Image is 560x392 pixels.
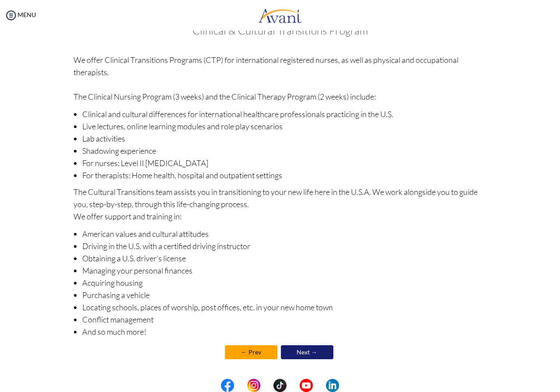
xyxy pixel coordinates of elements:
[82,313,487,326] li: Conflict management
[234,379,247,392] img: blank.png
[300,379,313,392] img: yt.png
[225,345,277,359] a: ← Prev
[287,379,300,392] img: blank.png
[82,264,487,277] li: Managing your personal finances
[326,379,339,392] img: li.png
[82,277,487,289] li: Acquiring housing
[82,252,487,264] li: Obtaining a U.S. driver’s license
[82,108,487,120] li: Clinical and cultural differences for international healthcare professionals practicing in the U.S.
[73,54,487,103] p: We offer Clinical Transitions Programs (CTP) for international registered nurses, as well as phys...
[73,25,487,36] h3: Clinical & Cultural Transitions Program
[4,11,36,18] a: MENU
[82,289,487,301] li: Purchasing a vehicle
[82,301,487,313] li: Locating schools, places of worship, post offices, etc. in your new home town
[82,157,487,169] li: For nurses: Level II [MEDICAL_DATA]
[4,9,17,22] img: icon-menu.png
[82,228,487,240] li: American values and cultural attitudes
[281,345,333,359] a: Next →
[82,120,487,132] li: Live lectures, online learning modules and role play scenarios
[258,2,302,28] img: logo.png
[221,379,234,392] img: fb.png
[82,240,487,252] li: Driving in the U.S. with a certified driving instructor
[273,379,287,392] img: tt.png
[82,169,487,181] li: For therapists: Home health, hospital and outpatient settings
[82,145,487,157] li: Shadowing experience
[73,186,487,222] p: The Cultural Transitions team assists you in transitioning to your new life here in the U.S.A. We...
[313,379,326,392] img: blank.png
[82,326,487,338] li: And so much more!
[82,132,487,145] li: Lab activities
[247,379,260,392] img: in.png
[260,379,273,392] img: blank.png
